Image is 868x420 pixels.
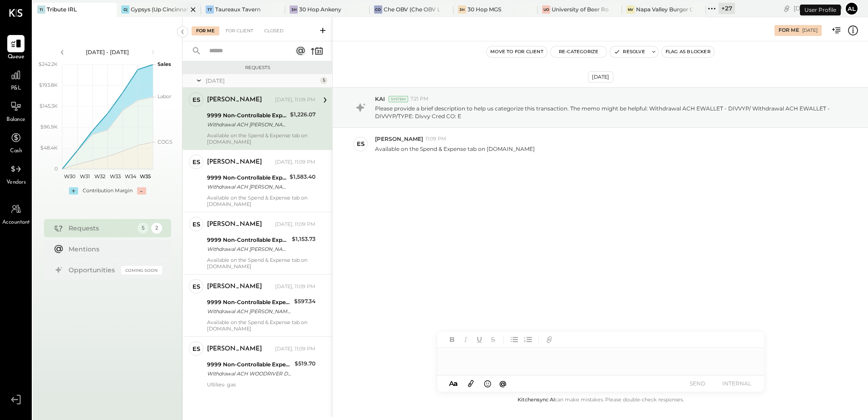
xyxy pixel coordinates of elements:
[295,359,316,368] div: $519.70
[121,5,129,14] div: G(
[320,77,327,84] div: 5
[375,145,535,153] p: Available on the Spend & Expense tab on [DOMAIN_NAME]
[137,187,146,195] div: -
[207,182,287,191] div: Withdrawal ACH [PERSON_NAME] - DIVVYP/ Withdrawal ACH EWALLET - DIVVYP/TYPE: Divvy Cred CO: E
[542,5,550,14] div: Uo
[37,5,45,14] div: TI
[94,173,105,180] text: W32
[375,95,385,103] span: KAI
[192,26,219,35] div: For Me
[39,103,58,109] text: $145.3K
[626,5,635,14] div: NV
[207,111,287,120] div: 9999 Non-Controllable Expenses:Other Income and Expenses:To Be Classified P&L
[800,5,841,15] div: User Profile
[207,245,289,254] div: Withdrawal ACH [PERSON_NAME] - DIVVYP/ Withdrawal ACH EWALLET - DIVVYP/TYPE: Divvy Cred CO: E
[522,334,534,345] button: Ordered List
[458,5,466,14] div: 3H
[794,4,842,13] div: [DATE]
[207,235,289,245] div: 9999 Non-Controllable Expenses:Other Income and Expenses:To Be Classified P&L
[138,223,148,234] div: 5
[389,96,408,102] div: System
[207,173,287,182] div: 9999 Non-Controllable Expenses:Other Income and Expenses:To Be Classified P&L
[662,46,714,57] button: Flag as Blocker
[384,5,440,13] div: Che OBV (Che OBV LLC) - Ignite
[192,282,200,291] div: ES
[124,173,136,180] text: W34
[844,1,859,16] button: Al
[207,257,316,270] div: Available on the Spend & Expense tab on [DOMAIN_NAME]
[294,297,316,306] div: $597.34
[636,5,692,13] div: Napa Valley Burger Company
[779,27,799,34] div: For Me
[207,369,292,378] div: Withdrawal ACH WOODRIVER DEP/TYP Withdrawal ACH WOODRIVER DEP/TYPE: DESCRIPTIO CO: WOOD
[40,145,58,151] text: $48.4K
[0,35,31,61] a: Queue
[468,5,501,13] div: 30 Hop MGS
[275,283,316,290] div: [DATE], 11:09 PM
[375,135,423,143] span: [PERSON_NAME]
[0,98,31,124] a: Balance
[299,5,341,13] div: 30 Hop Ankeny
[207,158,262,167] div: [PERSON_NAME]
[680,377,716,390] button: SEND
[158,139,173,145] text: COGS
[460,334,472,345] button: Italic
[215,5,261,13] div: Taureaux Tavern
[292,235,316,244] div: $1,153.73
[410,95,429,103] span: 7:21 PM
[83,187,133,195] div: Contribution Margin
[140,173,151,180] text: W35
[487,46,547,57] button: Move to for client
[290,110,316,119] div: $1,226.07
[610,46,648,57] button: Resolve
[543,334,555,345] button: Add URL
[192,345,200,353] div: ES
[782,4,791,13] div: copy link
[719,377,755,390] button: INTERNAL
[2,219,30,227] span: Accountant
[151,223,162,234] div: 2
[221,26,258,35] div: For Client
[802,27,818,34] div: [DATE]
[207,95,262,105] div: [PERSON_NAME]
[446,334,458,345] button: Bold
[192,95,200,104] div: ES
[719,3,735,14] div: + 27
[69,245,158,254] div: Mentions
[357,140,365,148] div: ES
[207,345,262,354] div: [PERSON_NAME]
[207,195,316,207] div: Available on the Spend & Expense tab on [DOMAIN_NAME]
[207,220,262,229] div: [PERSON_NAME]
[375,105,837,120] p: Please provide a brief description to help us categorize this transaction. The memo might be help...
[275,159,316,166] div: [DATE], 11:09 PM
[508,334,520,345] button: Unordered List
[192,158,200,166] div: ES
[39,61,58,67] text: $242.2K
[275,221,316,228] div: [DATE], 11:09 PM
[0,160,31,187] a: Vendors
[10,147,22,155] span: Cash
[47,5,77,13] div: Tribute IRL
[207,381,316,388] div: Ultilies- gas
[6,116,25,124] span: Balance
[69,187,78,195] div: +
[131,5,187,13] div: Gypsys (Up Cincinnati LLC) - Ignite
[206,77,318,85] div: [DATE]
[473,334,485,345] button: Underline
[11,85,21,93] span: P&L
[588,71,613,83] div: [DATE]
[80,173,90,180] text: W31
[374,5,382,14] div: CO
[207,360,292,369] div: 9999 Non-Controllable Expenses:Other Income and Expenses:To Be Classified P&L
[158,93,171,100] text: Labor
[0,129,31,155] a: Cash
[260,26,288,35] div: Closed
[446,379,461,389] button: Aa
[206,5,214,14] div: TT
[64,173,75,180] text: W30
[207,132,316,145] div: Available on the Spend & Expense tab on [DOMAIN_NAME]
[121,266,162,275] div: Coming Soon
[109,173,120,180] text: W33
[207,298,291,307] div: 9999 Non-Controllable Expenses:Other Income and Expenses:To Be Classified P&L
[290,5,298,14] div: 3H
